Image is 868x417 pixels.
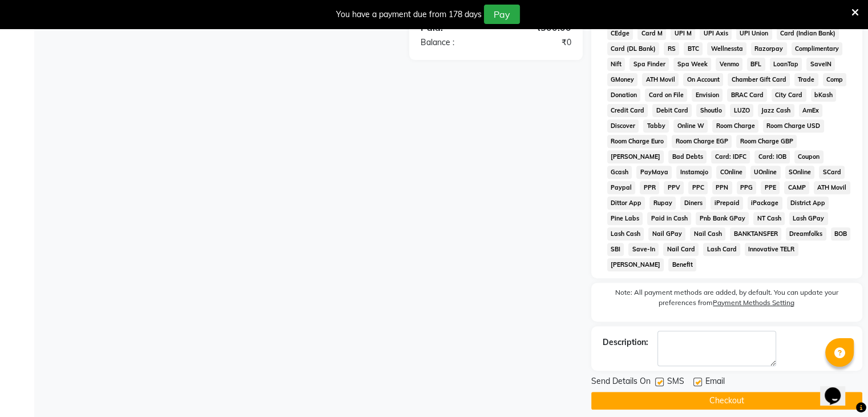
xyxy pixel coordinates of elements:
span: Card (DL Bank) [607,42,660,55]
div: Description: [603,336,648,348]
span: Complimentary [792,42,843,55]
span: COnline [716,166,746,179]
span: Wellnessta [707,42,746,55]
span: Dreamfolks [786,227,826,240]
span: Shoutlo [696,104,725,117]
span: Card (Indian Bank) [777,27,839,40]
span: Spa Week [673,58,711,71]
span: Online W [673,119,708,133]
span: Room Charge EGP [672,135,732,148]
span: GMoney [607,73,638,86]
span: SOnline [785,166,815,179]
span: Bad Debts [668,150,706,163]
span: UPI M [671,27,695,40]
span: Spa Finder [629,58,669,71]
span: Card on File [645,89,687,102]
span: Discover [607,119,639,133]
span: PPE [761,181,780,194]
span: Nail Card [663,243,699,256]
span: Room Charge GBP [736,135,797,148]
span: PPV [664,181,684,194]
span: Benefit [668,258,696,271]
span: BTC [684,42,703,55]
span: Paid in Cash [647,212,691,225]
span: City Card [772,89,806,102]
span: BRAC Card [727,89,767,102]
span: Jazz Cash [758,104,794,117]
span: RS [664,42,679,55]
span: Room Charge [712,119,758,133]
span: Lash Cash [607,227,644,240]
span: AmEx [799,104,823,117]
span: Nail Cash [690,227,725,240]
span: Envision [692,89,722,102]
span: Card: IDFC [711,150,750,163]
span: Donation [607,89,641,102]
span: UPI Union [736,27,772,40]
span: Comp [823,73,847,86]
span: Send Details On [591,375,651,390]
span: Lash Card [703,243,740,256]
span: UPI Axis [700,27,732,40]
span: Chamber Gift Card [728,73,790,86]
span: Coupon [794,150,823,163]
span: Pnb Bank GPay [696,212,749,225]
span: Venmo [716,58,742,71]
span: Diners [680,197,706,210]
span: Card M [637,27,666,40]
span: Email [705,375,725,390]
span: Nift [607,58,625,71]
span: Save-In [628,243,659,256]
span: Innovative TELR [745,243,798,256]
span: Debit Card [652,104,692,117]
span: Credit Card [607,104,648,117]
div: Balance : [412,37,496,49]
span: ATH Movil [642,73,679,86]
span: CEdge [607,27,633,40]
span: SaveIN [806,58,835,71]
div: You have a payment due from 178 days [336,9,482,21]
span: CAMP [784,181,809,194]
span: Trade [794,73,818,86]
label: Note: All payment methods are added, by default. You can update your preferences from [603,287,851,312]
span: Lash GPay [789,212,828,225]
span: Dittor App [607,197,645,210]
span: District App [787,197,829,210]
span: Gcash [607,166,632,179]
span: [PERSON_NAME] [607,150,664,163]
span: Instamojo [676,166,712,179]
span: PPG [737,181,757,194]
span: Card: IOB [754,150,790,163]
div: ₹0 [496,37,580,49]
span: Room Charge USD [763,119,824,133]
button: Checkout [591,392,862,410]
span: SMS [667,375,684,390]
span: Paypal [607,181,636,194]
label: Payment Methods Setting [713,298,794,308]
button: Pay [484,5,520,24]
span: PPR [640,181,659,194]
span: ATH Movil [814,181,850,194]
span: Nail GPay [648,227,685,240]
span: BFL [747,58,765,71]
span: PPN [712,181,732,194]
span: SCard [819,166,845,179]
span: On Account [683,73,723,86]
span: NT Cash [753,212,785,225]
span: iPackage [748,197,782,210]
span: LoanTap [770,58,802,71]
span: Rupay [649,197,676,210]
span: Razorpay [751,42,787,55]
span: iPrepaid [710,197,743,210]
span: Pine Labs [607,212,643,225]
span: Tabby [643,119,669,133]
span: [PERSON_NAME] [607,258,664,271]
span: PayMaya [636,166,672,179]
span: UOnline [750,166,781,179]
span: Room Charge Euro [607,135,668,148]
span: BANKTANSFER [730,227,781,240]
iframe: chat widget [820,371,857,406]
span: LUZO [730,104,753,117]
span: PPC [688,181,708,194]
span: BOB [831,227,851,240]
